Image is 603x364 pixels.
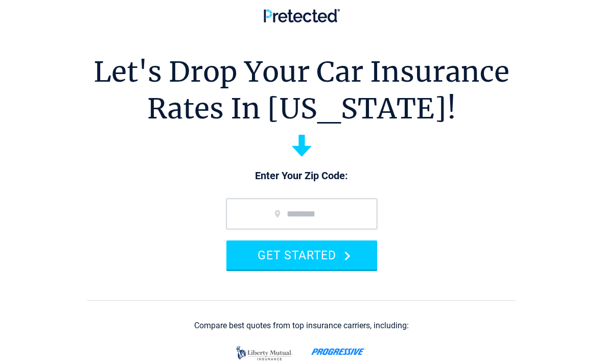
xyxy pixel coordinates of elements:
[311,348,366,355] img: progressive
[194,321,409,330] div: Compare best quotes from top insurance carriers, including:
[226,199,377,229] input: zip code
[216,169,387,183] p: Enter Your Zip Code:
[226,240,377,270] button: GET STARTED
[94,54,509,127] h1: Let's Drop Your Car Insurance Rates In [US_STATE]!
[264,9,340,22] img: Pretected Logo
